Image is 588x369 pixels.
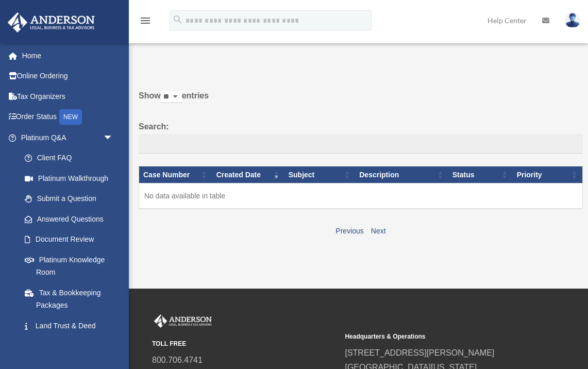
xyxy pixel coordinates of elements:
a: Next [371,227,386,235]
td: No data available in table [139,183,583,209]
a: Document Review [14,229,124,250]
input: Search: [139,134,583,154]
label: Show entries [139,89,583,113]
a: Platinum Knowledge Room [14,249,124,282]
a: 800.706.4741 [152,356,203,364]
a: Home [7,45,129,66]
a: menu [139,18,152,27]
a: Client FAQ [14,148,124,169]
a: [STREET_ADDRESS][PERSON_NAME] [345,348,494,357]
th: Description: activate to sort column ascending [355,166,448,183]
small: TOLL FREE [152,339,338,349]
a: Platinum Q&Aarrow_drop_down [7,127,124,148]
a: Order StatusNEW [7,107,129,128]
div: NEW [59,109,82,125]
a: Answered Questions [14,209,119,229]
th: Created Date: activate to sort column ascending [212,166,284,183]
a: Submit a Question [14,189,124,209]
img: Anderson Advisors Platinum Portal [5,12,98,32]
select: Showentries [161,91,182,103]
span: arrow_drop_down [103,127,124,148]
a: Previous [335,227,363,235]
a: Online Ordering [7,66,129,87]
a: Tax Organizers [7,86,129,107]
th: Status: activate to sort column ascending [448,166,513,183]
th: Subject: activate to sort column ascending [284,166,356,183]
th: Case Number: activate to sort column ascending [139,166,212,183]
label: Search: [139,120,583,154]
a: Platinum Walkthrough [14,168,124,189]
i: search [172,14,183,25]
a: Land Trust & Deed Forum [14,315,124,348]
th: Priority: activate to sort column ascending [513,166,583,183]
i: menu [139,14,152,27]
a: Tax & Bookkeeping Packages [14,282,124,315]
img: Anderson Advisors Platinum Portal [152,314,214,328]
img: User Pic [565,13,580,28]
small: Headquarters & Operations [345,331,530,342]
